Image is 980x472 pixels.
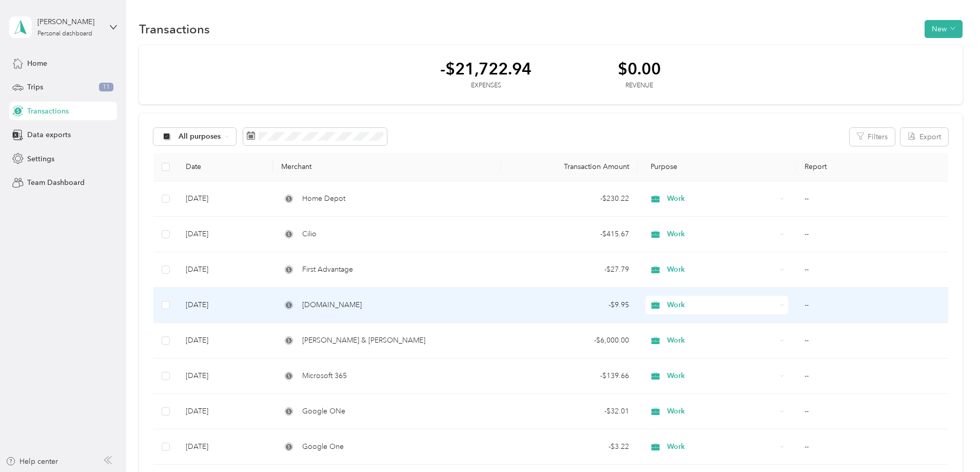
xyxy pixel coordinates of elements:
[850,128,895,146] button: Filters
[440,60,532,78] div: -$21,722.94
[178,181,273,217] td: [DATE]
[27,82,43,92] span: Trips
[178,394,273,429] td: [DATE]
[796,394,948,429] td: --
[667,370,776,382] span: Work
[178,358,273,394] td: [DATE]
[618,60,661,78] div: $0.00
[27,154,54,164] span: Settings
[178,429,273,465] td: [DATE]
[667,299,776,311] span: Work
[509,406,629,417] div: - $32.01
[178,288,273,323] td: [DATE]
[509,335,629,346] div: - $6,000.00
[667,441,776,452] span: Work
[139,24,210,34] h1: Transactions
[302,406,345,417] span: Google ONe
[302,299,362,311] span: [DOMAIN_NAME]
[27,177,85,188] span: Team Dashboard
[900,128,948,146] button: Export
[667,335,776,346] span: Work
[796,217,948,252] td: --
[178,252,273,288] td: [DATE]
[509,299,629,311] div: - $9.95
[6,456,58,467] button: Help center
[796,323,948,358] td: --
[302,335,425,346] span: [PERSON_NAME] & [PERSON_NAME]
[273,153,500,181] th: Merchant
[923,414,980,472] iframe: Everlance-gr Chat Button Frame
[796,288,948,323] td: --
[178,153,273,181] th: Date
[667,264,776,275] span: Work
[178,217,273,252] td: [DATE]
[509,441,629,452] div: - $3.22
[27,106,69,117] span: Transactions
[302,229,317,240] span: Cilio
[37,31,92,37] div: Personal dashboard
[796,153,948,181] th: Report
[501,153,637,181] th: Transaction Amount
[618,81,661,90] div: Revenue
[27,58,47,69] span: Home
[27,129,71,140] span: Data exports
[796,358,948,394] td: --
[302,193,345,204] span: Home Depot
[509,193,629,204] div: - $230.22
[178,323,273,358] td: [DATE]
[509,264,629,275] div: - $27.79
[925,20,963,38] button: New
[302,370,347,382] span: Microsoft 365
[302,264,353,275] span: First Advantage
[667,406,776,417] span: Work
[302,441,344,452] span: Google One
[796,429,948,465] td: --
[796,181,948,217] td: --
[645,162,678,171] span: Purpose
[440,81,532,90] div: Expenses
[667,229,776,240] span: Work
[179,133,221,140] span: All purposes
[796,252,948,288] td: --
[509,370,629,382] div: - $139.66
[37,16,102,27] div: [PERSON_NAME]
[99,83,113,92] span: 11
[667,193,776,204] span: Work
[509,229,629,240] div: - $415.67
